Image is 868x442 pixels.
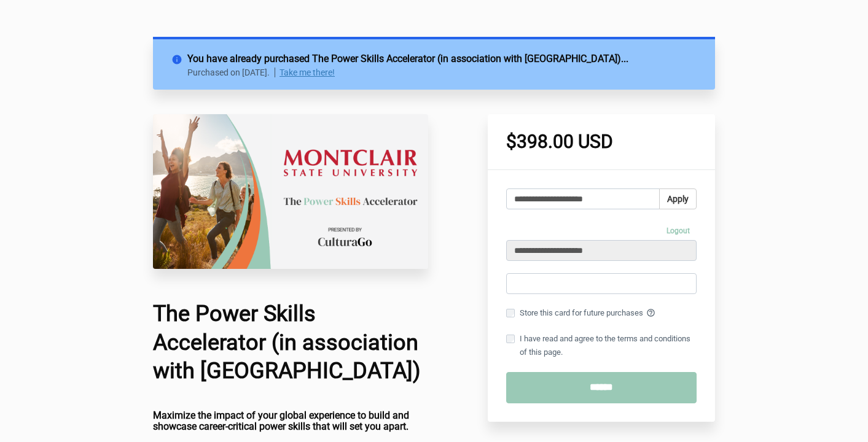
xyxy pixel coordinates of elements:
h1: The Power Skills Accelerator (in association with [GEOGRAPHIC_DATA]) [153,300,428,386]
a: Take me there! [280,68,335,77]
label: Store this card for future purchases [506,306,697,320]
img: 22c75da-26a4-67b4-fa6d-d7146dedb322_Montclair.png [153,114,428,269]
h2: You have already purchased The Power Skills Accelerator (in association with [GEOGRAPHIC_DATA])... [187,52,697,66]
input: I have read and agree to the terms and conditions of this page. [506,335,515,343]
iframe: Secure card payment input frame [513,274,690,296]
i: info [171,52,187,63]
a: Logout [660,222,697,240]
input: Store this card for future purchases [506,309,515,317]
label: I have read and agree to the terms and conditions of this page. [506,332,697,359]
h1: $398.00 USD [506,133,697,151]
button: Apply [659,188,697,209]
p: Purchased on [DATE]. [187,68,275,77]
h4: Maximize the impact of your global experience to build and showcase career-critical power skills ... [153,410,428,432]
